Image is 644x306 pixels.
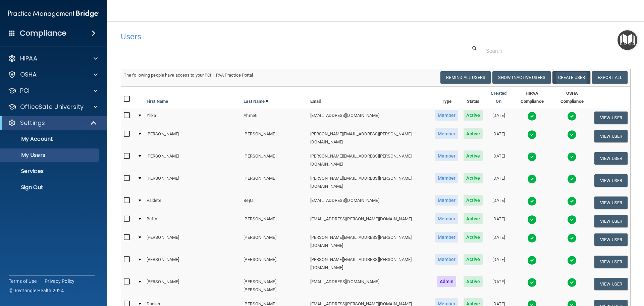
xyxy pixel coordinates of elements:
[121,32,414,41] h4: Users
[20,54,37,62] p: HIPAA
[594,152,628,165] button: View User
[435,173,459,183] span: Member
[594,215,628,227] button: View User
[527,196,537,206] img: tick.e7d51cea.svg
[9,287,64,294] span: Ⓒ Rectangle Health 2024
[144,212,241,230] td: Buffy
[20,119,45,127] p: Settings
[527,233,537,243] img: tick.e7d51cea.svg
[464,213,483,224] span: Active
[567,256,577,265] img: tick.e7d51cea.svg
[435,128,459,139] span: Member
[8,71,98,79] a: OSHA
[485,149,512,171] td: [DATE]
[4,184,96,191] p: Sign Out
[144,171,241,193] td: [PERSON_NAME]
[20,29,66,38] h4: Compliance
[144,253,241,275] td: [PERSON_NAME]
[4,136,96,142] p: My Account
[594,256,628,268] button: View User
[594,130,628,142] button: View User
[20,103,84,111] p: OfficeSafe University
[464,173,483,183] span: Active
[552,71,590,84] button: Create User
[432,87,461,108] th: Type
[20,87,30,95] p: PCI
[567,215,577,224] img: tick.e7d51cea.svg
[567,130,577,139] img: tick.e7d51cea.svg
[594,196,628,209] button: View User
[485,171,512,193] td: [DATE]
[485,193,512,212] td: [DATE]
[567,152,577,162] img: tick.e7d51cea.svg
[485,127,512,149] td: [DATE]
[461,87,485,108] th: Status
[45,278,75,285] a: Privacy Policy
[308,230,432,253] td: [PERSON_NAME][EMAIL_ADDRESS][PERSON_NAME][DOMAIN_NAME]
[485,253,512,275] td: [DATE]
[241,212,307,230] td: [PERSON_NAME]
[527,215,537,224] img: tick.e7d51cea.svg
[241,193,307,212] td: Bejta
[440,71,491,84] button: Remind All Users
[464,254,483,265] span: Active
[144,127,241,149] td: [PERSON_NAME]
[308,193,432,212] td: [EMAIL_ADDRESS][DOMAIN_NAME]
[567,196,577,206] img: tick.e7d51cea.svg
[594,278,628,290] button: View User
[9,278,37,285] a: Terms of Use
[308,253,432,275] td: [PERSON_NAME][EMAIL_ADDRESS][PERSON_NAME][DOMAIN_NAME]
[4,152,96,159] p: My Users
[241,149,307,171] td: [PERSON_NAME]
[592,71,628,84] a: Export All
[527,174,537,184] img: tick.e7d51cea.svg
[20,71,37,79] p: OSHA
[527,278,537,287] img: tick.e7d51cea.svg
[512,87,552,108] th: HIPAA Compliance
[485,212,512,230] td: [DATE]
[241,230,307,253] td: [PERSON_NAME]
[567,233,577,243] img: tick.e7d51cea.svg
[308,108,432,127] td: [EMAIL_ADDRESS][DOMAIN_NAME]
[435,213,459,224] span: Member
[435,150,459,161] span: Member
[492,71,551,84] button: Show Inactive Users
[144,275,241,297] td: [PERSON_NAME]
[8,54,98,62] a: HIPAA
[464,195,483,206] span: Active
[527,152,537,162] img: tick.e7d51cea.svg
[552,87,592,108] th: OSHA Compliance
[618,30,637,50] button: Open Resource Center
[594,112,628,124] button: View User
[241,108,307,127] td: Ahmeti
[527,256,537,265] img: tick.e7d51cea.svg
[4,168,96,175] p: Services
[8,7,99,20] img: PMB logo
[485,230,512,253] td: [DATE]
[308,127,432,149] td: [PERSON_NAME][EMAIL_ADDRESS][PERSON_NAME][DOMAIN_NAME]
[594,233,628,246] button: View User
[486,45,626,57] input: Search
[464,276,483,287] span: Active
[464,110,483,121] span: Active
[435,110,459,121] span: Member
[144,230,241,253] td: [PERSON_NAME]
[567,174,577,184] img: tick.e7d51cea.svg
[308,149,432,171] td: [PERSON_NAME][EMAIL_ADDRESS][PERSON_NAME][DOMAIN_NAME]
[464,150,483,161] span: Active
[464,128,483,139] span: Active
[144,193,241,212] td: Valdete
[437,276,457,287] span: Admin
[8,119,97,127] a: Settings
[527,112,537,121] img: tick.e7d51cea.svg
[308,87,432,108] th: Email
[435,232,459,243] span: Member
[485,108,512,127] td: [DATE]
[124,73,253,78] span: The following people have access to your PCIHIPAA Practice Portal
[308,275,432,297] td: [EMAIL_ADDRESS][DOMAIN_NAME]
[8,103,98,111] a: OfficeSafe University
[8,87,98,95] a: PCI
[308,212,432,230] td: [EMAIL_ADDRESS][PERSON_NAME][DOMAIN_NAME]
[308,171,432,193] td: [PERSON_NAME][EMAIL_ADDRESS][PERSON_NAME][DOMAIN_NAME]
[567,278,577,287] img: tick.e7d51cea.svg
